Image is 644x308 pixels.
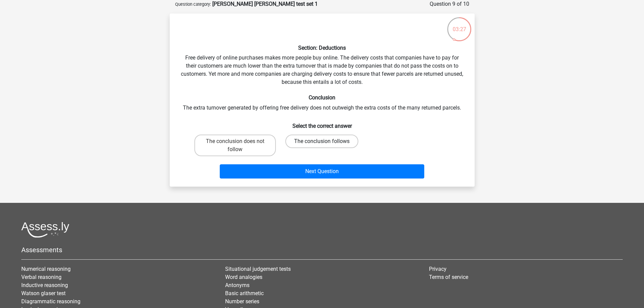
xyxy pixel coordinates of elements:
button: Next Question [220,164,424,179]
a: Antonyms [225,282,249,288]
div: 03:27 [447,17,472,33]
a: Numerical reasoning [21,266,71,272]
a: Diagrammatic reasoning [21,298,80,305]
a: Privacy [429,266,447,272]
h5: Assessments [21,246,623,254]
a: Inductive reasoning [21,282,68,288]
h6: Select the correct answer [181,117,464,129]
a: Verbal reasoning [21,274,62,280]
img: Assessly logo [21,222,69,238]
label: The conclusion does not follow [194,135,276,156]
a: Watson glaser test [21,290,66,297]
a: Number series [225,298,259,305]
a: Word analogies [225,274,262,280]
a: Basic arithmetic [225,290,264,297]
a: Terms of service [429,274,468,280]
h6: Conclusion [181,94,464,101]
div: Free delivery of online purchases makes more people buy online. The delivery costs that companies... [172,19,472,181]
a: Situational judgement tests [225,266,291,272]
h6: Section: Deductions [181,45,464,51]
label: The conclusion follows [285,135,358,148]
strong: [PERSON_NAME] [PERSON_NAME] test set 1 [212,1,318,7]
small: Question category: [175,2,211,7]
